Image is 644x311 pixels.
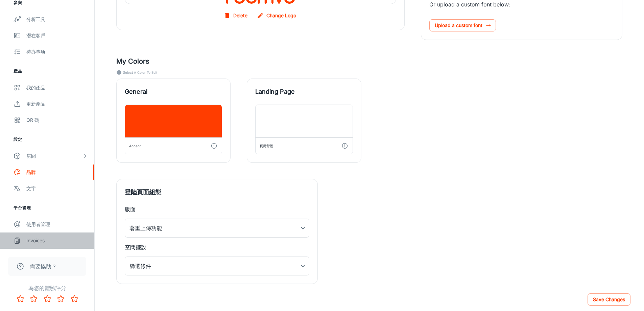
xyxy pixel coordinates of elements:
div: 分析工具 [26,16,88,23]
p: 版面 [125,205,309,213]
p: 空間擺設 [125,243,309,251]
div: 待办事项 [26,48,88,55]
div: 著重上傳功能 [125,219,309,238]
span: Upload a custom font [429,19,496,31]
p: Or upload a custom font below: [429,0,614,8]
div: 更新產品 [26,100,88,108]
div: 潛在客戶 [26,32,88,39]
div: 文字 [26,185,88,192]
div: 房間 [26,152,82,160]
button: Delete [222,9,250,22]
span: Landing Page [255,87,353,96]
div: 品牌 [26,169,88,176]
div: 使用者管理 [26,221,88,228]
div: Invoices [26,237,88,244]
div: 我的產品 [26,84,88,91]
span: 需要協助？ [30,262,57,270]
button: Rate 1 star [14,292,27,306]
div: 頁尾背景 [260,142,273,149]
div: QR 碼 [26,116,88,124]
button: Rate 2 star [27,292,41,306]
button: Save Changes [588,293,630,306]
label: Change Logo [256,9,299,22]
span: 登陸頁面組態 [125,187,309,197]
span: General [125,87,222,96]
h5: My Colors [116,56,622,66]
button: Rate 4 star [54,292,68,306]
p: 為您的體驗評分 [5,284,89,292]
button: Rate 3 star [41,292,54,306]
div: 篩選條件 [125,257,309,275]
div: Accent [129,142,141,149]
button: Rate 5 star [68,292,81,306]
